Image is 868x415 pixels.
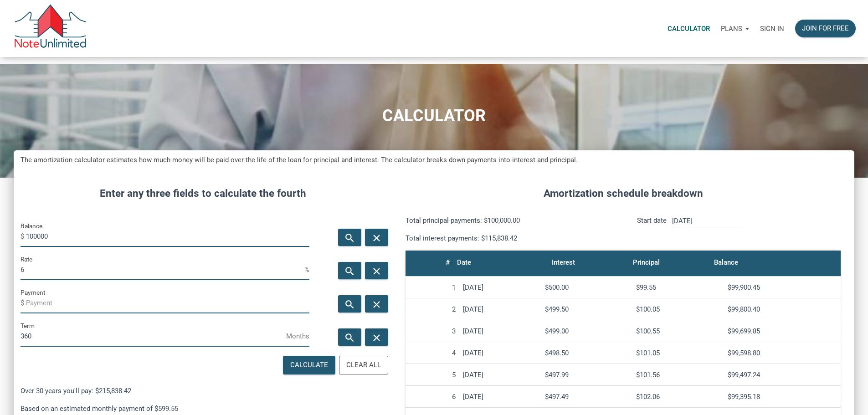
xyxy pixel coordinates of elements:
button: search [338,328,361,346]
label: Term [21,320,35,331]
div: [DATE] [463,283,538,292]
div: Join for free [802,23,849,34]
h4: Amortization schedule breakdown [399,186,847,201]
div: Clear All [346,360,381,370]
button: Calculate [283,356,335,374]
div: 1 [409,283,456,292]
i: search [344,265,355,277]
button: search [338,229,361,246]
div: $500.00 [545,283,629,292]
input: Term [21,326,286,347]
button: Plans [715,15,755,42]
div: $99,497.24 [728,371,837,379]
span: $ [21,296,26,310]
input: Payment [26,293,309,313]
div: $99,900.45 [728,283,837,292]
button: close [365,229,388,246]
div: $499.00 [545,327,629,335]
i: search [344,232,355,243]
i: close [371,265,382,277]
p: Based on an estimated monthly payment of $599.55 [21,403,385,414]
div: Interest [552,256,575,269]
div: [DATE] [463,349,538,357]
i: close [371,298,382,310]
img: NoteUnlimited [14,5,87,52]
p: Sign in [760,25,784,33]
div: $99,800.40 [728,305,837,313]
h1: CALCULATOR [7,107,861,125]
button: Join for free [795,20,856,37]
i: search [344,332,355,343]
div: 3 [409,327,456,335]
div: # [446,256,450,269]
button: close [365,262,388,279]
p: Total interest payments: $115,838.42 [406,233,616,244]
div: $100.55 [636,327,720,335]
div: 6 [409,393,456,401]
div: Calculate [290,360,328,370]
div: 2 [409,305,456,313]
input: Balance [26,226,309,247]
button: search [338,262,361,279]
div: $99,699.85 [728,327,837,335]
span: % [304,262,309,277]
i: search [344,298,355,310]
h5: The amortization calculator estimates how much money will be paid over the life of the loan for p... [21,155,847,165]
button: search [338,295,361,313]
div: $100.05 [636,305,720,313]
button: close [365,328,388,346]
a: Join for free [790,14,861,43]
div: $497.99 [545,371,629,379]
button: Clear All [339,356,388,374]
div: Date [457,256,471,269]
p: Plans [721,25,742,33]
input: Rate [21,260,304,280]
div: $497.49 [545,393,629,401]
div: [DATE] [463,327,538,335]
div: $99,395.18 [728,393,837,401]
h4: Enter any three fields to calculate the fourth [21,186,385,201]
p: Total principal payments: $100,000.00 [406,215,616,226]
span: Months [286,329,309,343]
div: $498.50 [545,349,629,357]
div: $99,598.80 [728,349,837,357]
div: $102.06 [636,393,720,401]
div: 5 [409,371,456,379]
div: 4 [409,349,456,357]
span: $ [21,229,26,244]
div: [DATE] [463,305,538,313]
div: [DATE] [463,393,538,401]
a: Calculator [662,14,715,43]
label: Balance [21,220,42,231]
i: close [371,232,382,243]
a: Sign in [755,14,790,43]
button: close [365,295,388,313]
p: Over 30 years you'll pay: $215,838.42 [21,385,385,396]
a: Plans [715,14,755,43]
div: Principal [633,256,660,269]
div: $101.56 [636,371,720,379]
div: Balance [714,256,738,269]
p: Start date [637,215,667,244]
i: close [371,332,382,343]
div: $101.05 [636,349,720,357]
p: Calculator [668,25,710,33]
div: $499.50 [545,305,629,313]
label: Rate [21,254,32,265]
label: Payment [21,287,45,298]
div: $99.55 [636,283,720,292]
div: [DATE] [463,371,538,379]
